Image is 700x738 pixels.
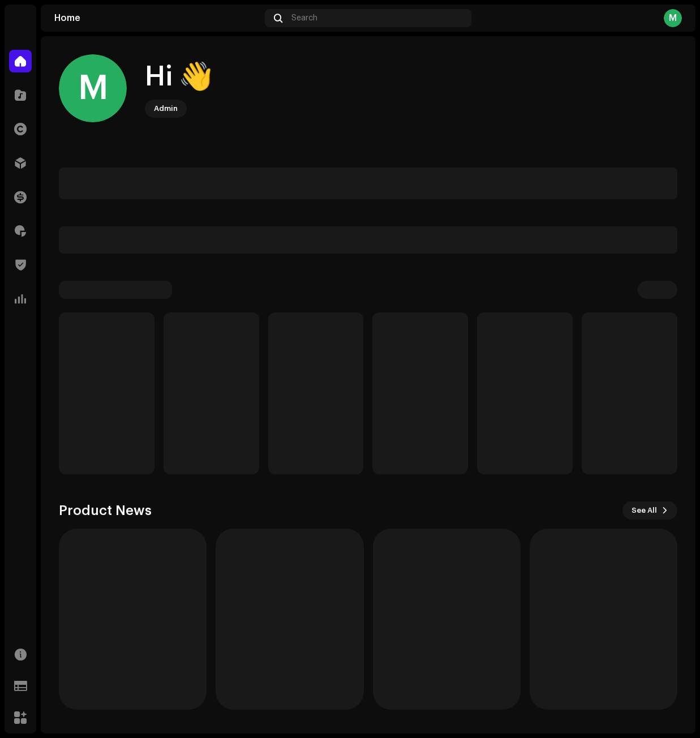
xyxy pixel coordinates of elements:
span: Search [291,14,317,23]
h3: Product News [59,501,152,520]
div: Admin [154,102,178,115]
div: Home [54,14,260,23]
div: M [664,9,682,27]
span: See All [632,499,657,522]
div: M [59,54,127,122]
button: See All [622,501,677,520]
div: Hi 👋 [145,59,213,95]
